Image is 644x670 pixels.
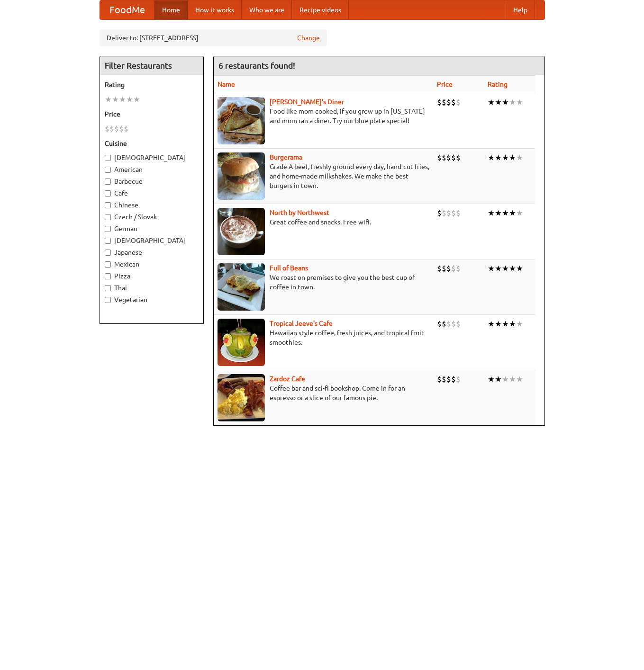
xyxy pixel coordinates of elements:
[218,217,429,227] p: Great coffee and snacks. Free wifi.
[154,0,188,19] a: Home
[437,263,442,274] li: $
[105,271,199,281] label: Pizza
[218,97,265,144] img: sallys.jpg
[437,374,442,384] li: $
[270,209,329,216] b: North by Northwest
[292,0,349,19] a: Recipe videos
[119,124,124,134] li: $
[218,208,265,255] img: north.jpg
[502,263,509,274] li: ★
[446,208,451,218] li: $
[456,97,461,107] li: $
[105,94,112,105] li: ★
[456,374,461,384] li: $
[516,319,523,329] li: ★
[451,152,456,163] li: $
[451,319,456,329] li: $
[442,263,446,274] li: $
[488,152,495,163] li: ★
[451,374,456,384] li: $
[509,208,516,218] li: ★
[105,165,199,174] label: American
[105,214,111,220] input: Czech / Slovak
[105,273,111,279] input: Pizza
[112,94,119,105] li: ★
[270,98,344,106] a: [PERSON_NAME]'s Diner
[297,33,320,43] a: Change
[105,179,111,185] input: Barbecue
[495,208,502,218] li: ★
[105,177,199,186] label: Barbecue
[446,263,451,274] li: $
[446,97,451,107] li: $
[105,261,111,268] input: Mexican
[451,97,456,107] li: $
[218,384,429,402] p: Coffee bar and sci-fi bookshop. Come in for an espresso or a slice of our famous pie.
[105,295,199,304] label: Vegetarian
[119,94,126,105] li: ★
[270,153,302,161] a: Burgerama
[437,319,442,329] li: $
[105,259,199,269] label: Mexican
[446,152,451,163] li: $
[218,319,265,366] img: jeeves.jpg
[456,152,461,163] li: $
[488,263,495,274] li: ★
[451,263,456,274] li: $
[451,208,456,218] li: $
[218,273,429,292] p: We roast on premises to give you the best cup of coffee in town.
[509,319,516,329] li: ★
[446,319,451,329] li: $
[105,190,111,197] input: Cafe
[105,238,111,244] input: [DEMOGRAPHIC_DATA]
[105,124,109,134] li: $
[502,374,509,384] li: ★
[516,263,523,274] li: ★
[114,124,119,134] li: $
[218,80,235,88] a: Name
[509,374,516,384] li: ★
[270,264,308,272] a: Full of Beans
[495,97,502,107] li: ★
[105,139,199,148] h5: Cuisine
[495,319,502,329] li: ★
[446,374,451,384] li: $
[488,374,495,384] li: ★
[495,374,502,384] li: ★
[442,208,446,218] li: $
[126,94,133,105] li: ★
[456,263,461,274] li: $
[105,212,199,222] label: Czech / Slovak
[516,374,523,384] li: ★
[100,0,154,19] a: FoodMe
[516,152,523,163] li: ★
[516,97,523,107] li: ★
[442,374,446,384] li: $
[502,152,509,163] li: ★
[242,0,292,19] a: Who we are
[442,97,446,107] li: $
[495,152,502,163] li: ★
[105,224,199,233] label: German
[105,226,111,232] input: German
[100,29,327,46] div: Deliver to: [STREET_ADDRESS]
[437,80,453,88] a: Price
[488,97,495,107] li: ★
[502,208,509,218] li: ★
[488,80,508,88] a: Rating
[105,188,199,198] label: Cafe
[488,208,495,218] li: ★
[105,80,199,89] h5: Rating
[456,208,461,218] li: $
[509,152,516,163] li: ★
[270,320,333,327] a: Tropical Jeeve's Cafe
[218,328,429,347] p: Hawaiian style coffee, fresh juices, and tropical fruit smoothies.
[105,250,111,256] input: Japanese
[516,208,523,218] li: ★
[105,202,111,208] input: Chinese
[509,97,516,107] li: ★
[105,155,111,161] input: [DEMOGRAPHIC_DATA]
[105,236,199,245] label: [DEMOGRAPHIC_DATA]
